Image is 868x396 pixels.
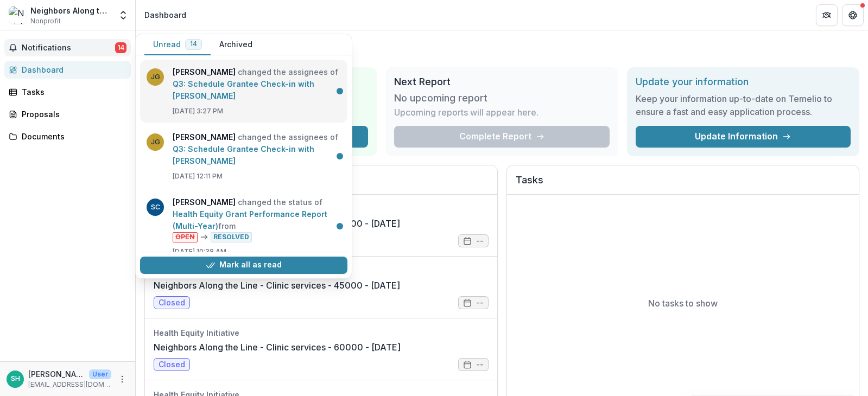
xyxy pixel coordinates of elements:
button: Open entity switcher [116,4,131,26]
div: Proposals [22,108,122,120]
span: 14 [115,42,126,53]
button: Mark all as read [140,257,347,274]
p: Upcoming reports will appear here. [394,106,538,119]
h2: Next Report [394,76,609,88]
p: [PERSON_NAME] [28,368,85,380]
nav: breadcrumb [140,7,191,23]
p: changed the assignees of [173,66,341,102]
a: Proposals [4,105,131,123]
span: Notifications [22,43,115,53]
p: changed the status of from [173,196,341,242]
button: Notifications14 [4,39,131,56]
button: More [116,373,129,386]
a: Q3: Schedule Grantee Check-in with [PERSON_NAME] [173,144,314,165]
p: [EMAIL_ADDRESS][DOMAIN_NAME] [28,380,111,389]
button: Get Help [842,4,864,26]
a: Documents [4,127,131,145]
button: Unread [144,34,211,55]
div: Neighbors Along the Line Inc. [30,5,111,16]
div: Tasks [22,86,122,98]
p: User [89,369,111,379]
button: Archived [211,34,261,55]
a: Neighbors Along the Line - Clinic services - 65000 - [DATE] [154,217,400,230]
h2: Update your information [636,76,851,88]
h2: Tasks [516,174,851,195]
h3: No upcoming report [394,92,487,104]
span: 14 [190,40,197,48]
p: changed the assignees of [173,131,341,167]
div: Dashboard [22,64,122,75]
a: Q3: Schedule Grantee Check-in with [PERSON_NAME] [173,79,314,100]
p: No tasks to show [648,297,718,310]
a: Update Information [636,126,851,148]
div: Dashboard [144,9,186,21]
a: Neighbors Along the Line - Clinic services - 45000 - [DATE] [154,279,400,292]
div: Stephanie Hester-Rodriguez [11,375,20,382]
a: Neighbors Along the Line - Clinic services - 60000 - [DATE] [154,341,401,354]
button: Partners [816,4,838,26]
h1: Dashboard [144,39,859,59]
span: Nonprofit [30,16,61,26]
a: Tasks [4,83,131,101]
h3: Keep your information up-to-date on Temelio to ensure a fast and easy application process. [636,92,851,118]
a: Health Equity Grant Performance Report (Multi-Year) [173,209,327,231]
img: Neighbors Along the Line Inc. [9,7,26,24]
a: Dashboard [4,61,131,79]
div: Documents [22,131,122,142]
